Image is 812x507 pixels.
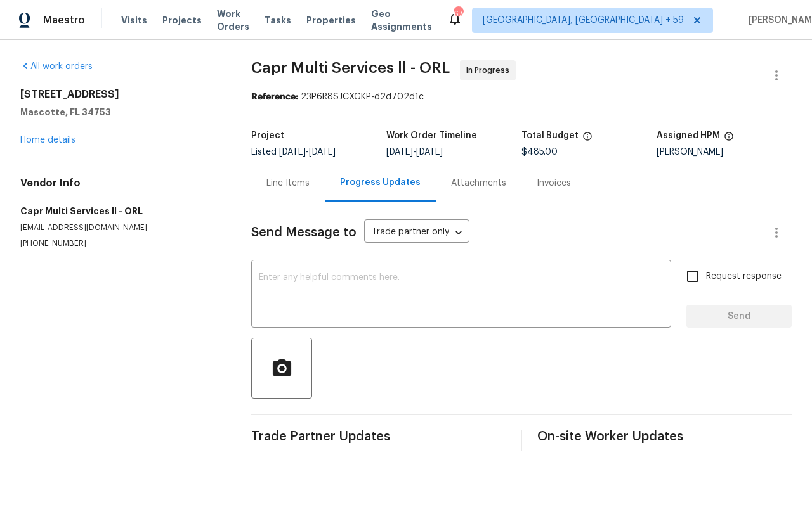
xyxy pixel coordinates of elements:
[20,106,221,119] h5: Mascotte, FL 34753
[537,177,571,189] div: Invoices
[162,14,202,27] span: Projects
[20,177,221,189] h4: Vendor Info
[20,222,221,233] p: [EMAIL_ADDRESS][DOMAIN_NAME]
[20,136,75,144] a: Home details
[306,14,356,27] span: Properties
[451,177,506,189] div: Attachments
[266,177,310,189] div: Line Items
[364,222,469,243] div: Trade partner only
[386,148,443,157] span: -
[20,205,221,217] h5: Capr Multi Services ll - ORL
[251,131,284,140] h5: Project
[521,148,558,157] span: $485.00
[386,131,477,140] h5: Work Order Timeline
[371,8,432,33] span: Geo Assignments
[121,14,147,27] span: Visits
[340,176,421,189] div: Progress Updates
[217,8,249,33] span: Work Orders
[582,131,593,148] span: The total cost of line items that have been proposed by Opendoor. This sum includes line items th...
[251,430,506,443] span: Trade Partner Updates
[309,148,336,157] span: [DATE]
[20,238,221,249] p: [PHONE_NUMBER]
[279,148,336,157] span: -
[251,93,298,101] b: Reference:
[251,60,450,75] span: Capr Multi Services ll - ORL
[706,270,782,283] span: Request response
[724,131,734,148] span: The hpm assigned to this work order.
[386,148,413,157] span: [DATE]
[657,148,792,157] div: [PERSON_NAME]
[265,16,291,25] span: Tasks
[251,148,336,157] span: Listed
[521,131,579,140] h5: Total Budget
[537,430,792,443] span: On-site Worker Updates
[483,14,684,27] span: [GEOGRAPHIC_DATA], [GEOGRAPHIC_DATA] + 59
[251,91,792,103] div: 23P6R8SJCXGKP-d2d702d1c
[466,64,514,77] span: In Progress
[657,131,720,140] h5: Assigned HPM
[454,8,462,20] div: 674
[416,148,443,157] span: [DATE]
[251,226,357,239] span: Send Message to
[20,88,221,101] h2: [STREET_ADDRESS]
[279,148,306,157] span: [DATE]
[20,62,93,71] a: All work orders
[43,14,85,27] span: Maestro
